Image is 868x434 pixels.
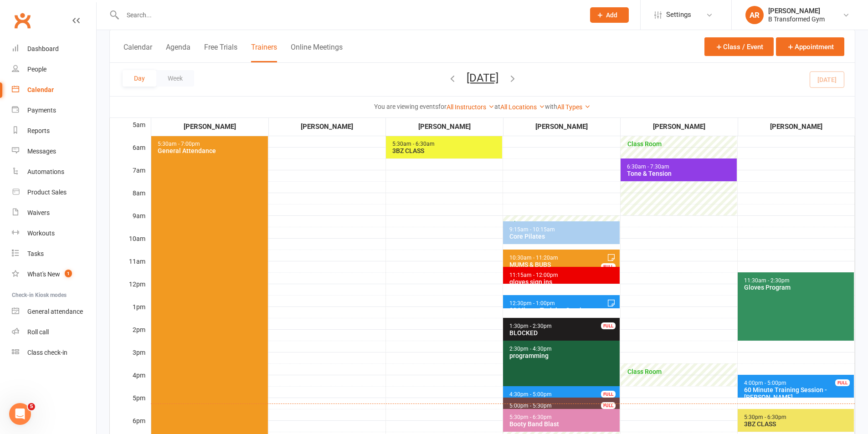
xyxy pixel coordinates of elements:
div: 30 Minute Training Session - [PERSON_NAME] [509,306,617,321]
div: FULL [601,402,616,409]
a: Class kiosk mode [12,342,96,363]
div: General attendance [27,308,83,315]
button: Calendar [123,43,152,62]
a: All Locations [500,103,545,111]
div: 7am [110,165,151,188]
a: Reports [12,121,96,141]
a: Messages [12,141,96,162]
div: Patricia Hardgrave's availability: 3:30pm - 4:30pm [621,363,737,386]
div: Booty Band Blast [509,420,617,428]
span: 1:30pm - 2:30pm [509,323,552,329]
a: Calendar [12,80,96,100]
div: programming [509,352,617,359]
span: 12:30pm - 1:00pm [509,300,555,306]
input: Search... [120,9,578,21]
span: 5:30am - 7:00pm [157,141,200,147]
span: Class Room [627,140,735,148]
button: Trainers [251,43,277,62]
button: Agenda [166,43,190,62]
div: 5pm [110,393,151,416]
div: Product Sales [27,189,67,196]
div: FULL [601,263,616,270]
div: 12pm [110,279,151,302]
div: [PERSON_NAME] [152,121,268,132]
span: 1 [65,270,72,277]
div: 3BZ CLASS [392,147,500,154]
strong: with [545,103,557,110]
span: Settings [666,5,691,25]
div: Amanda Robinson's availability: 9:00am - 10:15am [503,215,619,244]
div: Workouts [27,230,55,237]
div: BLOCKED [509,329,617,337]
button: Week [156,70,194,87]
a: Waivers [12,203,96,223]
span: 5:00pm - 5:30pm [509,403,552,409]
div: [PERSON_NAME] [504,121,620,132]
a: All Types [557,103,591,111]
span: 2:30pm - 4:30pm [509,346,552,352]
strong: for [438,103,447,110]
div: General Attendance [157,147,266,154]
div: AR [745,6,764,24]
a: Automations [12,162,96,182]
div: 4pm [110,370,151,393]
a: Roll call [12,322,96,342]
button: Class / Event [704,37,774,56]
div: [PERSON_NAME] [269,121,385,132]
div: Automations [27,168,64,175]
div: Payments [27,107,56,114]
span: 5 [28,403,35,410]
a: Clubworx [11,9,34,32]
div: B Transformed Gym [768,15,825,23]
div: 6am [110,143,151,165]
div: Messages [27,148,56,155]
span: 10:30am - 11:20am [509,255,559,261]
span: 5:30am - 6:30am [392,141,435,147]
a: What's New1 [12,264,96,285]
div: Core Pilates [509,233,617,240]
div: FULL [835,379,850,386]
div: Waivers [27,209,50,216]
div: 9am [110,211,151,234]
div: 3BZ CLASS [744,420,852,428]
div: [PERSON_NAME] [768,7,825,15]
div: MUMS & BUBS [509,261,617,268]
a: All Instructors [447,103,494,111]
div: FULL [601,391,616,398]
div: Tasks [27,250,44,257]
div: Gloves Program [744,284,852,291]
a: Tasks [12,244,96,264]
button: Online Meetings [291,43,343,62]
div: 10am [110,234,151,256]
div: FULL [601,322,616,329]
div: 1pm [110,302,151,325]
span: 6:30am - 7:30am [627,163,670,170]
div: 8am [110,188,151,211]
button: Appointment [776,37,844,56]
span: 11:30am - 2:30pm [744,277,790,284]
div: [PERSON_NAME] [621,121,737,132]
div: Calendar [27,86,54,93]
span: Class Room [627,368,735,375]
button: Free Trials [204,43,237,62]
iframe: Intercom live chat [9,403,31,425]
div: Dashboard [27,45,59,52]
button: Add [590,7,629,23]
span: 5:30pm - 6:30pm [744,414,787,420]
div: 3pm [110,347,151,370]
a: People [12,59,96,80]
div: Roll call [27,328,49,336]
a: General attendance kiosk mode [12,301,96,322]
a: Product Sales [12,182,96,203]
div: Class check-in [27,349,67,356]
span: 4:30pm - 5:00pm [509,391,552,398]
div: People [27,66,46,73]
strong: at [494,103,500,110]
button: Day [123,70,156,87]
span: Class Room [509,220,617,227]
div: 60 Minute Training Session - [PERSON_NAME] [744,386,852,401]
a: Dashboard [12,39,96,59]
span: Add [606,11,617,19]
div: What's New [27,271,60,278]
span: 5:30pm - 6:30pm [509,414,552,420]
